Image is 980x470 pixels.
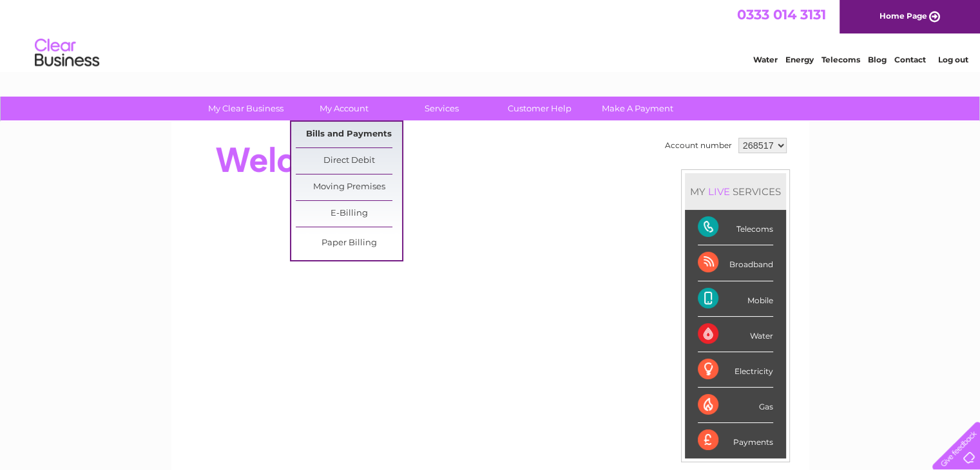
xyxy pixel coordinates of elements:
a: E-Billing [296,201,402,227]
a: My Account [291,97,397,120]
div: Clear Business is a trading name of Verastar Limited (registered in [GEOGRAPHIC_DATA] No. 3667643... [186,7,795,62]
a: My Clear Business [193,97,299,120]
img: logo.png [34,33,100,73]
a: Moving Premises [296,174,402,200]
div: LIVE [706,185,733,198]
div: MY SERVICES [685,173,786,210]
a: Bills and Payments [296,122,402,147]
a: Direct Debit [296,148,402,174]
a: Make A Payment [584,97,691,120]
td: Account number [662,135,735,156]
a: Log out [937,55,968,64]
a: Contact [894,55,926,64]
div: Water [698,317,773,352]
div: Mobile [698,281,773,317]
a: Services [389,97,495,120]
a: Water [753,55,778,64]
a: Paper Billing [296,230,402,256]
div: Electricity [698,352,773,388]
a: Telecoms [821,55,860,64]
a: Customer Help [486,97,593,120]
div: Payments [698,423,773,458]
div: Broadband [698,245,773,281]
a: Blog [868,55,887,64]
a: 0333 014 3131 [737,6,826,23]
div: Telecoms [698,210,773,245]
div: Gas [698,388,773,423]
a: Energy [785,55,814,64]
